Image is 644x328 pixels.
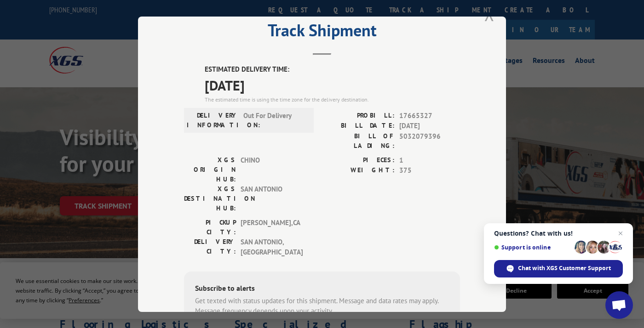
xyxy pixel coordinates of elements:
[184,24,460,41] h2: Track Shipment
[399,131,460,150] span: 5032079396
[195,295,449,316] div: Get texted with status updates for this shipment. Message and data rates may apply. Message frequ...
[399,165,460,176] span: 375
[184,217,236,237] label: PICKUP CITY:
[187,110,239,130] label: DELIVERY INFORMATION:
[241,237,303,257] span: SAN ANTONIO , [GEOGRAPHIC_DATA]
[494,260,623,277] div: Chat with XGS Customer Support
[195,282,449,295] div: Subscribe to alerts
[494,244,571,251] span: Support is online
[241,184,303,213] span: SAN ANTONIO
[494,230,623,237] span: Questions? Chat with us!
[484,2,494,26] button: Close modal
[205,64,460,75] label: ESTIMATED DELIVERY TIME:
[184,155,236,184] label: XGS ORIGIN HUB:
[399,121,460,131] span: [DATE]
[605,291,633,319] div: Open chat
[184,237,236,257] label: DELIVERY CITY:
[322,121,395,131] label: BILL DATE:
[241,155,303,184] span: CHINO
[205,74,460,95] span: [DATE]
[322,110,395,121] label: PROBILL:
[322,131,395,150] label: BILL OF LADING:
[399,110,460,121] span: 17665327
[241,217,303,237] span: [PERSON_NAME] , CA
[184,184,236,213] label: XGS DESTINATION HUB:
[322,155,395,165] label: PIECES:
[205,95,460,103] div: The estimated time is using the time zone for the delivery destination.
[322,165,395,176] label: WEIGHT:
[399,155,460,165] span: 1
[243,110,305,130] span: Out For Delivery
[615,228,626,239] span: Close chat
[518,264,611,272] span: Chat with XGS Customer Support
